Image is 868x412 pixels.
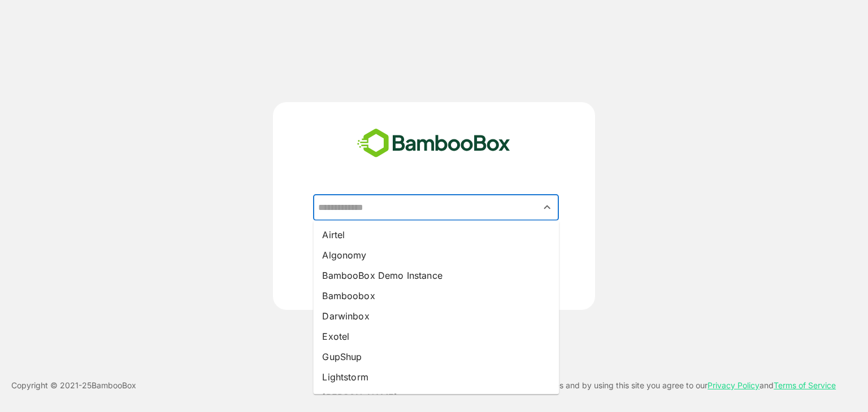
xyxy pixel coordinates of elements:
li: Airtel [313,225,559,245]
li: Algonomy [313,245,559,265]
p: This site uses cookies and by using this site you agree to our and [483,379,836,392]
li: GupShup [313,347,559,367]
img: bamboobox [351,125,517,162]
li: BambooBox Demo Instance [313,265,559,286]
li: Bamboobox [313,286,559,306]
p: Copyright © 2021- 25 BambooBox [11,379,136,392]
li: Darwinbox [313,306,559,326]
li: Lightstorm [313,367,559,387]
li: [PERSON_NAME] [313,387,559,407]
a: Privacy Policy [708,380,759,390]
a: Terms of Service [774,380,836,390]
li: Exotel [313,326,559,347]
button: Close [540,200,555,215]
